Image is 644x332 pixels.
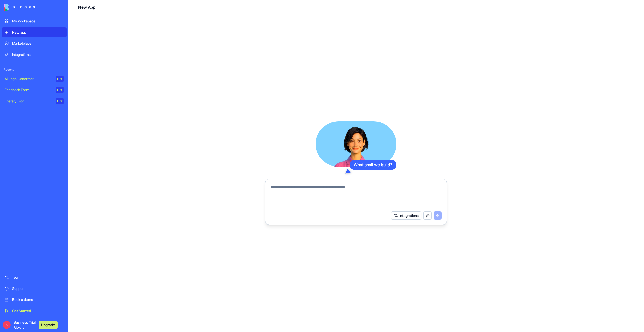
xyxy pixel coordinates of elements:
[56,98,64,104] div: TRY
[14,326,26,329] span: 7 days left
[350,160,396,170] div: What shall we build?
[78,4,96,10] span: New App
[4,4,35,11] img: logo
[12,286,64,291] div: Support
[2,306,67,316] a: Get Started
[2,16,67,26] a: My Workspace
[2,38,67,49] a: Marketplace
[391,211,421,220] button: Integrations
[2,283,67,294] a: Support
[14,320,36,330] span: Business Trial
[2,50,67,60] a: Integrations
[5,76,52,81] div: AI Logo Generator
[56,87,64,93] div: TRY
[12,52,64,57] div: Integrations
[2,27,67,37] a: New app
[2,272,67,282] a: Team
[12,19,64,24] div: My Workspace
[5,87,52,92] div: Feedback Form
[3,321,11,329] span: A
[2,85,67,95] a: Feedback FormTRY
[12,275,64,280] div: Team
[12,308,64,313] div: Get Started
[39,321,58,329] button: Upgrade
[2,96,67,106] a: Literary BlogTRY
[12,297,64,302] div: Book a demo
[5,99,52,104] div: Literary Blog
[12,41,64,46] div: Marketplace
[2,68,67,72] span: Recent
[2,74,67,84] a: AI Logo GeneratorTRY
[12,30,64,35] div: New app
[56,76,64,82] div: TRY
[2,295,67,305] a: Book a demo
